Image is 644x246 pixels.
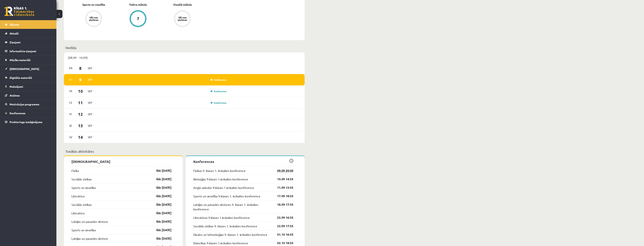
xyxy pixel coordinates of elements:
[5,20,52,29] a: Sākums
[5,56,52,64] a: Mācību materiāli
[86,88,94,94] span: Sep
[150,236,171,241] a: līdz [DATE]
[193,194,260,198] a: Sports un veselība 9.klases 1. ieskaites konference
[5,118,52,126] a: Proktoringa izmēģinājums
[65,45,303,50] p: Nedēļa
[67,77,75,83] span: Ot
[5,100,52,109] a: Motivācijas programma
[71,219,108,224] a: Latvijas un pasaules vēsture
[75,100,86,106] span: 11
[10,82,52,91] legend: Maksājumi
[64,52,305,63] div: (08.09 - 14.09)
[86,123,94,129] span: Sep
[193,215,250,220] a: Literatūras 9.klases 1.ieskaites konference
[10,94,20,97] span: Atzīmes
[67,123,75,129] span: Se
[5,47,52,55] a: Informatīvie ziņojumi
[75,123,86,129] span: 13
[75,134,86,140] span: 14
[75,111,86,117] span: 12
[5,109,52,117] a: Konferences
[71,159,171,164] p: [DEMOGRAPHIC_DATA]
[272,168,293,173] a: 09.09 20:00
[65,149,303,154] p: Tuvākās aktivitātes
[5,82,52,91] a: Maksājumi
[5,73,52,82] a: Digitālie materiāli
[173,3,192,7] a: Vizuālā māksla
[71,194,84,198] a: Literatūra
[71,202,92,207] a: Sociālās zinības
[10,23,19,26] span: Sākums
[82,3,105,7] a: Sports un veselība
[193,185,254,190] a: Angļu valodas 9.klases 1.ieskaites konference
[10,58,30,62] span: Mācību materiāli
[150,194,171,198] a: līdz [DATE]
[71,10,116,28] a: Vēl nav atzīmes
[193,177,248,181] a: Bioloģijas 9.klases 1.ieskaites konference
[272,202,293,207] a: 18.09 17:55
[10,120,42,124] span: Proktoringa izmēģinājums
[272,241,293,245] a: 02.10 18:55
[10,103,39,106] span: Motivācijas programma
[193,224,257,228] a: Sociālās zinības 9. klases 1. ieskaites konference
[137,17,139,21] div: 7
[5,29,52,38] a: Aktuāli
[86,65,94,71] span: Sep
[150,185,171,190] a: līdz [DATE]
[150,202,171,207] a: līdz [DATE]
[150,177,171,181] a: līdz [DATE]
[193,202,272,211] a: Latvijas un pasaules vēstures 9. klases 1. ieskaites konference
[67,134,75,140] span: Sv
[67,88,75,94] span: Tr
[71,228,96,232] a: Sports un veselība
[129,3,147,7] a: Teātra māksla
[150,168,171,173] a: līdz [DATE]
[71,236,108,241] a: Latvijas un pasaules vēsture
[67,65,75,71] span: Pr
[86,134,94,140] span: Sep
[211,78,226,81] a: Konference
[10,111,25,115] span: Konferences
[150,219,171,224] a: līdz [DATE]
[10,67,39,71] span: [DEMOGRAPHIC_DATA]
[150,228,171,232] a: līdz [DATE]
[160,10,205,28] a: Vēl nav atzīmes
[75,77,86,83] span: 9
[71,185,96,190] a: Sports un veselība
[71,177,92,181] a: Sociālās zinības
[193,159,293,164] p: Konferences
[10,32,19,35] span: Aktuāli
[10,76,32,79] span: Digitālie materiāli
[272,185,293,190] a: 11.09 13:55
[211,90,226,93] a: Konference
[272,194,293,198] a: 17.09 18:55
[75,88,86,94] span: 10
[4,7,34,16] a: Rīgas 1. Tālmācības vidusskola
[193,168,246,173] a: Fizikas 9. klases 1. ieskaites konference
[86,100,94,106] span: Sep
[5,91,52,100] a: Atzīmes
[88,16,99,21] div: Vēl nav atzīmes
[86,77,94,83] span: Sep
[86,111,94,117] span: Sep
[272,224,293,228] a: 22.09 17:55
[272,232,293,237] a: 01.10 16:55
[272,177,293,181] a: 10.09 14:55
[67,111,75,117] span: Pi
[67,100,75,106] span: Ce
[193,232,267,237] a: Dizains un tehnoloģijas 9. klases 1. ieskaites konference
[272,215,293,220] a: 22.09 16:55
[10,47,52,55] legend: Informatīvie ziņojumi
[75,65,86,71] span: 8
[150,211,171,215] a: līdz [DATE]
[5,64,52,73] a: [DEMOGRAPHIC_DATA]
[5,38,52,47] a: Ziņojumi
[10,38,52,47] legend: Ziņojumi
[71,168,79,173] a: Fizika
[177,16,188,21] div: Vēl nav atzīmes
[193,241,248,245] a: Datorikas 9.klases 1.ieskaites konference
[211,101,226,104] a: Konference
[71,211,84,215] a: Literatūra
[116,10,160,28] a: 7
